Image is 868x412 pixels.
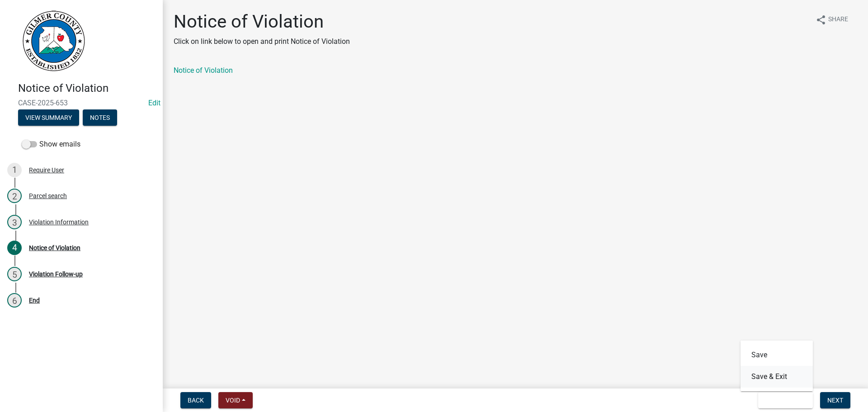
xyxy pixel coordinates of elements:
[18,9,86,72] img: Gilmer County, Georgia
[83,109,117,126] button: Notes
[29,271,83,277] div: Violation Follow-up
[741,341,813,391] div: Save & Exit
[29,245,80,251] div: Notice of Violation
[174,36,350,47] p: Click on link below to open and print Notice of Violation
[765,397,800,404] span: Save & Exit
[7,189,22,203] div: 2
[7,163,22,177] div: 1
[741,344,813,366] button: Save
[218,392,253,408] button: Void
[29,297,40,303] div: End
[148,99,160,107] wm-modal-confirm: Edit Application Number
[180,392,211,408] button: Back
[188,397,204,404] span: Back
[174,11,350,33] h1: Notice of Violation
[18,99,145,107] span: CASE-2025-653
[18,109,79,126] button: View Summary
[7,215,22,229] div: 3
[7,293,22,308] div: 6
[816,14,826,25] i: share
[83,114,117,122] wm-modal-confirm: Notes
[758,392,813,408] button: Save & Exit
[741,366,813,388] button: Save & Exit
[174,66,233,75] a: Notice of Violation
[18,114,79,122] wm-modal-confirm: Summary
[29,167,64,173] div: Require User
[827,397,843,404] span: Next
[808,11,855,28] button: shareShare
[148,99,160,107] a: Edit
[7,267,22,281] div: 5
[22,139,80,150] label: Show emails
[7,241,22,255] div: 4
[828,14,848,25] span: Share
[29,219,89,225] div: Violation Information
[29,193,67,199] div: Parcel search
[820,392,850,408] button: Next
[18,82,156,95] h4: Notice of Violation
[226,397,240,404] span: Void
